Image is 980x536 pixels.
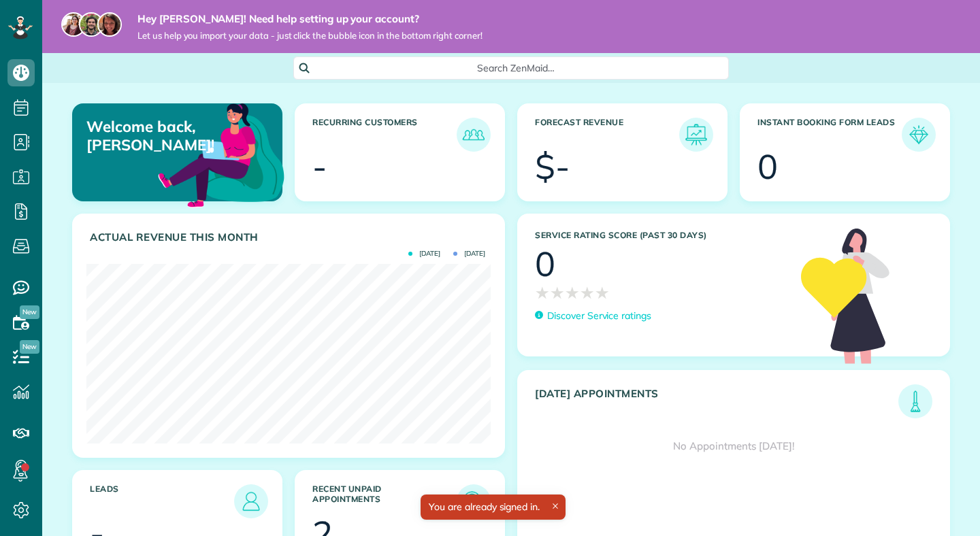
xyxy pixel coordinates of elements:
h3: Actual Revenue this month [90,231,491,244]
img: maria-72a9807cf96188c08ef61303f053569d2e2a8a1cde33d635c8a3ac13582a053d.jpg [61,12,86,37]
span: ★ [595,281,610,305]
span: ★ [550,281,565,305]
span: New [20,305,39,319]
img: icon_forecast_revenue-8c13a41c7ed35a8dcfafea3cbb826a0462acb37728057bba2d056411b612bbbe.png [683,121,710,148]
img: dashboard_welcome-42a62b7d889689a78055ac9021e634bf52bae3f8056760290aed330b23ab8690.png [155,88,287,220]
p: Welcome back, [PERSON_NAME]! [86,118,214,154]
img: icon_leads-1bed01f49abd5b7fead27621c3d59655bb73ed531f8eeb49469d10e621d6b896.png [238,488,265,515]
div: 0 [757,150,778,184]
div: - [312,150,327,184]
span: ★ [535,281,550,305]
img: icon_todays_appointments-901f7ab196bb0bea1936b74009e4eb5ffbc2d2711fa7634e0d609ed5ef32b18b.png [902,388,929,415]
img: icon_form_leads-04211a6a04a5b2264e4ee56bc0799ec3eb69b7e499cbb523a139df1d13a81ae0.png [905,121,932,148]
strong: Hey [PERSON_NAME]! Need help setting up your account? [137,12,483,26]
div: $- [535,150,570,184]
div: 0 [535,247,555,281]
h3: Instant Booking Form Leads [757,118,902,152]
img: icon_unpaid_appointments-47b8ce3997adf2238b356f14209ab4cced10bd1f174958f3ca8f1d0dd7fffeee.png [460,488,487,515]
span: ★ [565,281,580,305]
h3: Service Rating score (past 30 days) [535,231,787,240]
span: [DATE] [453,250,485,257]
p: Discover Service ratings [547,309,651,323]
span: ★ [580,281,595,305]
span: New [20,340,39,354]
span: [DATE] [408,250,440,257]
h3: [DATE] Appointments [535,388,898,418]
div: You are already signed in. [421,495,566,520]
div: No Appointments [DATE]! [518,418,949,474]
h3: Recent unpaid appointments [312,484,457,518]
h3: Recurring Customers [312,118,457,152]
a: Discover Service ratings [535,309,651,323]
img: michelle-19f622bdf1676172e81f8f8fba1fb50e276960ebfe0243fe18214015130c80e4.jpg [97,12,122,37]
img: jorge-587dff0eeaa6aab1f244e6dc62b8924c3b6ad411094392a53c71c6c4a576187d.jpg [79,12,103,37]
h3: Forecast Revenue [535,118,679,152]
img: icon_recurring_customers-cf858462ba22bcd05b5a5880d41d6543d210077de5bb9ebc9590e49fd87d84ed.png [460,121,487,148]
h3: Leads [90,484,234,518]
span: Let us help you import your data - just click the bubble icon in the bottom right corner! [137,30,483,41]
